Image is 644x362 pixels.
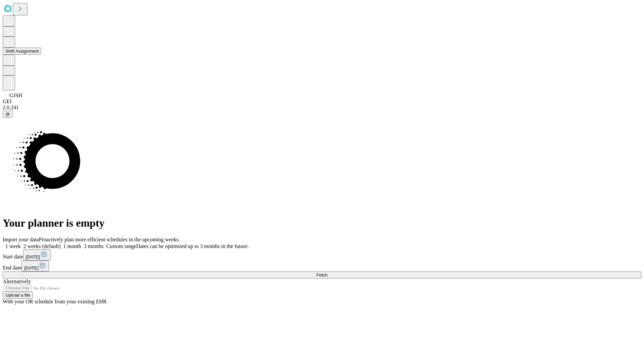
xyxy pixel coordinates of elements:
[3,237,39,242] span: Import your data
[21,260,49,271] button: [DATE]
[3,260,641,271] div: End date
[3,217,641,229] h1: Your planner is empty
[9,93,22,98] span: GJSH
[63,243,81,249] span: 1 month
[136,243,249,249] span: Dates can be optimized up to 3 months in the future.
[23,249,51,260] button: [DATE]
[3,292,33,299] button: Upload a file
[39,237,180,242] span: Proactively plan more efficient schedules in the upcoming weeks.
[3,99,641,105] div: GEI
[3,105,641,111] div: 2.0.241
[5,243,21,249] span: 1 week
[3,48,41,55] button: Shift Assignment
[3,279,31,284] span: Alternatively
[26,254,40,259] span: [DATE]
[3,249,641,260] div: Start date
[316,273,327,278] span: Fetch
[3,271,641,279] button: Fetch
[106,243,136,249] span: Custom range
[5,112,10,117] span: @
[3,111,13,118] button: @
[84,243,104,249] span: 3 months
[3,299,107,304] span: With your OR schedule from your existing EHR
[24,265,38,270] span: [DATE]
[23,243,61,249] span: 2 weeks (default)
